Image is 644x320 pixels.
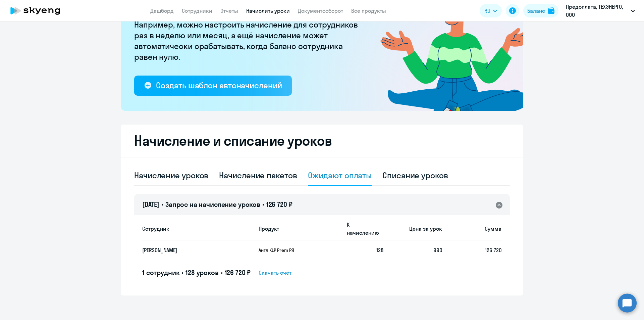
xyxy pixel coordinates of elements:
p: Предоплата, ТЕХЭНЕРГО, ООО [566,3,628,19]
a: Дашборд [150,7,174,14]
p: [PERSON_NAME] [142,246,240,254]
span: RU [484,7,490,15]
button: Создать шаблон автоначислений [134,76,292,96]
a: Документооборот [298,7,343,14]
span: Запрос на начисление уроков [165,200,260,209]
span: • [161,200,163,209]
a: Начислить уроки [246,7,290,14]
div: Создать шаблон автоначислений [156,80,282,91]
span: 126 720 ₽ [225,268,251,277]
img: balance [548,7,554,14]
span: 128 уроков [185,268,219,277]
p: Англ KLP Prem РЯ [259,247,309,253]
span: 1 сотрудник [142,268,179,277]
a: Все продукты [351,7,386,14]
th: Продукт [253,217,341,240]
div: Списание уроков [382,170,448,181]
button: Предоплата, ТЕХЭНЕРГО, ООО [562,3,638,19]
span: 990 [433,247,442,254]
button: RU [480,4,502,17]
span: [DATE] [142,200,159,209]
span: 126 720 [485,247,502,254]
p: [PERSON_NAME] больше не придётся начислять вручную. Например, можно настроить начисление для сотр... [134,8,362,62]
span: • [221,268,223,277]
span: 126 720 ₽ [266,200,292,209]
a: Сотрудники [182,7,212,14]
h2: Начисление и списание уроков [134,133,510,149]
span: Скачать счёт [259,269,291,277]
div: Ожидают оплаты [308,170,372,181]
th: Цена за урок [383,217,443,240]
span: 128 [376,247,383,254]
div: Начисление пакетов [219,170,297,181]
a: Отчеты [220,7,238,14]
th: Сотрудник [142,217,253,240]
div: Начисление уроков [134,170,208,181]
span: • [181,268,183,277]
span: • [262,200,264,209]
button: Балансbalance [523,4,558,17]
div: Баланс [527,7,545,15]
th: К начислению [341,217,383,240]
th: Сумма [442,217,502,240]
